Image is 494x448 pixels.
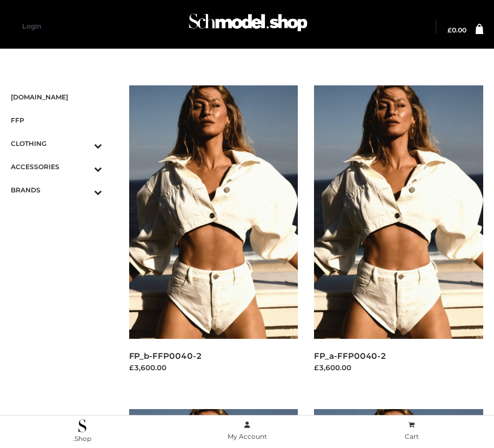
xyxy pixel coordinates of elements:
[405,432,419,440] span: Cart
[448,27,466,34] a: £0.00
[11,155,102,178] a: ACCESSORIESToggle Submenu
[448,26,466,34] bdi: 0.00
[11,114,102,126] span: FFP
[329,419,494,443] a: Cart
[11,184,102,196] span: BRANDS
[11,137,102,150] span: CLOTHING
[184,9,310,44] a: Schmodel Admin 964
[64,155,102,178] button: Toggle Submenu
[11,161,102,173] span: ACCESSORIES
[73,434,91,443] span: .Shop
[78,419,86,432] img: .Shop
[314,351,386,361] a: FP_a-FFP0040-2
[64,132,102,155] button: Toggle Submenu
[22,22,41,30] a: Login
[11,109,102,132] a: FFP
[64,178,102,202] button: Toggle Submenu
[448,26,452,34] span: £
[11,132,102,155] a: CLOTHINGToggle Submenu
[165,419,330,443] a: My Account
[129,351,202,361] a: FP_b-FFP0040-2
[186,6,310,44] img: Schmodel Admin 964
[11,91,102,103] span: [DOMAIN_NAME]
[314,362,483,373] div: £3,600.00
[228,432,267,440] span: My Account
[11,85,102,109] a: [DOMAIN_NAME]
[129,362,298,373] div: £3,600.00
[11,178,102,202] a: BRANDSToggle Submenu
